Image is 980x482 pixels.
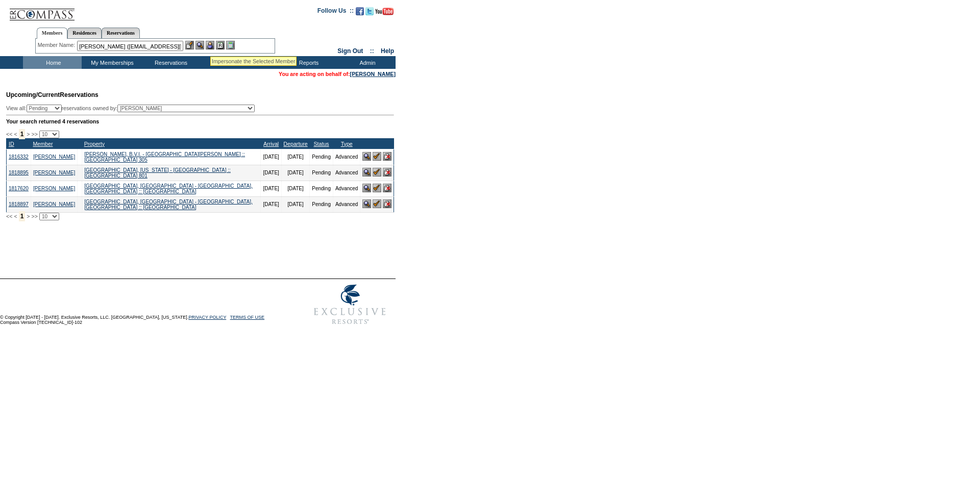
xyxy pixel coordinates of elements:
img: Cancel Reservation [383,199,391,208]
span: >> [31,213,37,219]
div: Member Name: [38,41,77,49]
a: Follow us on Twitter [365,10,374,16]
img: View Reservation [362,168,371,176]
td: Pending [310,165,333,181]
span: Reservations [6,91,99,98]
td: [DATE] [281,149,309,165]
a: Become our fan on Facebook [356,10,364,16]
img: Cancel Reservation [383,152,391,161]
span: < [14,213,17,219]
a: [GEOGRAPHIC_DATA], [GEOGRAPHIC_DATA] - [GEOGRAPHIC_DATA], [GEOGRAPHIC_DATA] :: [GEOGRAPHIC_DATA] [84,199,253,210]
img: Confirm Reservation [373,152,381,161]
td: My Memberships [82,56,140,69]
a: Help [381,47,394,55]
img: Exclusive Resorts [304,279,396,330]
a: ID [9,141,14,147]
span: > [27,213,30,219]
td: Pending [310,149,333,165]
span: Upcoming/Current [6,91,60,98]
img: Impersonate [206,41,214,49]
a: 1816332 [9,154,29,160]
a: 1818895 [9,170,29,175]
a: 1818897 [9,201,29,207]
td: [DATE] [281,165,309,181]
a: [PERSON_NAME] [33,186,75,191]
td: Advanced [333,165,360,181]
span: 1 [19,129,26,139]
img: b_calculator.gif [226,41,235,49]
td: [DATE] [261,196,281,212]
span: 1 [19,211,26,221]
span: << [6,131,12,137]
div: Your search returned 4 reservations [6,118,394,124]
td: Home [23,56,82,69]
div: Impersonate the Selected Member [212,58,295,64]
img: Become our fan on Facebook [356,7,364,15]
img: b_edit.gif [185,41,194,49]
img: View Reservation [362,199,371,208]
a: [PERSON_NAME], B.V.I. - [GEOGRAPHIC_DATA][PERSON_NAME] :: [GEOGRAPHIC_DATA] 305 [84,151,245,163]
img: Confirm Reservation [373,184,381,192]
a: Members [37,28,68,39]
span: > [27,131,30,137]
img: Confirm Reservation [373,199,381,208]
span: >> [31,131,37,137]
td: Vacation Collection [199,56,278,69]
a: [GEOGRAPHIC_DATA], [GEOGRAPHIC_DATA] - [GEOGRAPHIC_DATA], [GEOGRAPHIC_DATA] :: [GEOGRAPHIC_DATA] [84,183,253,194]
img: View [195,41,204,49]
img: Cancel Reservation [383,168,391,176]
img: View Reservation [362,152,371,161]
a: Status [313,141,329,147]
img: Confirm Reservation [373,168,381,176]
img: Reservations [216,41,225,49]
font: You are acting on behalf of: [279,71,396,77]
td: [DATE] [261,181,281,196]
a: Reservations [102,28,140,38]
a: [PERSON_NAME] [33,170,75,175]
td: Pending [310,181,333,196]
span: < [14,131,17,137]
a: Arrival [263,141,279,147]
a: Residences [67,28,102,38]
td: [DATE] [281,181,309,196]
span: :: [370,47,374,55]
td: [DATE] [261,149,281,165]
td: Pending [310,196,333,212]
td: Follow Us :: [317,6,354,18]
a: [PERSON_NAME] [33,154,75,160]
td: Advanced [333,149,360,165]
td: Reports [278,56,337,69]
a: Type [341,141,353,147]
a: PRIVACY POLICY [188,315,226,320]
img: Follow us on Twitter [365,7,374,15]
span: << [6,213,12,219]
img: View Reservation [362,184,371,192]
a: Departure [283,141,307,147]
a: TERMS OF USE [230,315,265,320]
td: Advanced [333,181,360,196]
a: Sign Out [337,47,363,55]
a: [PERSON_NAME] [350,71,396,77]
img: Subscribe to our YouTube Channel [375,8,394,15]
a: [GEOGRAPHIC_DATA], [US_STATE] - [GEOGRAPHIC_DATA] :: [GEOGRAPHIC_DATA] 801 [84,167,231,179]
td: [DATE] [261,165,281,181]
a: [PERSON_NAME] [33,201,75,207]
div: View all: reservations owned by: [6,105,259,112]
a: Member [33,141,53,147]
td: [DATE] [281,196,309,212]
td: Advanced [333,196,360,212]
a: Subscribe to our YouTube Channel [375,10,394,16]
a: Property [84,141,105,147]
img: Cancel Reservation [383,184,391,192]
td: Reservations [140,56,199,69]
td: Admin [337,56,396,69]
a: 1817620 [9,186,29,191]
